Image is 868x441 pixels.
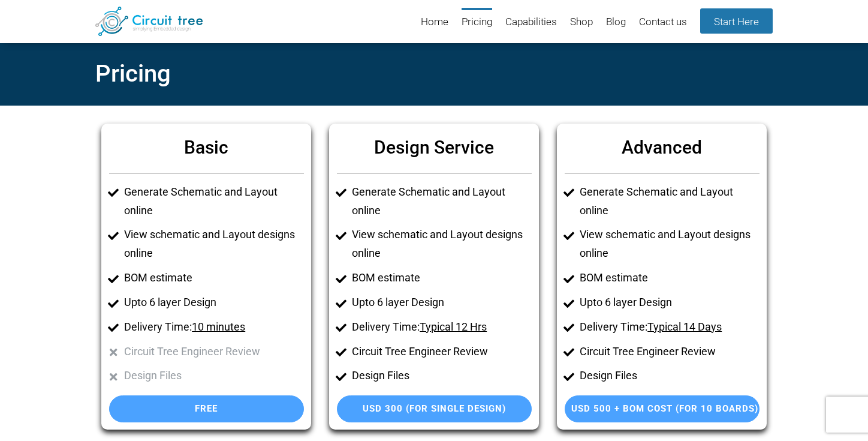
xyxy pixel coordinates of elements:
li: Generate Schematic and Layout online [580,183,759,220]
li: View schematic and Layout designs online [124,226,303,263]
a: Home [421,8,448,37]
a: Blog [606,8,626,37]
li: Circuit Tree Engineer Review [580,343,759,361]
img: Circuit Tree [95,7,203,36]
u: Typical 14 Days [647,320,722,333]
a: Shop [570,8,593,37]
h2: Pricing [95,53,773,95]
li: BOM estimate [580,269,759,287]
li: Generate Schematic and Layout online [124,183,303,220]
li: Delivery Time: [124,318,303,337]
u: Typical 12 Hrs [420,320,487,333]
li: Circuit Tree Engineer Review [124,343,303,361]
li: View schematic and Layout designs online [352,226,531,263]
li: Upto 6 layer Design [124,293,303,312]
li: Delivery Time: [580,318,759,337]
h6: Advanced [565,131,759,164]
h6: Basic [109,131,304,164]
li: Circuit Tree Engineer Review [352,343,531,361]
a: Contact us [639,8,687,37]
li: BOM estimate [124,269,303,287]
li: Design Files [580,367,759,385]
a: Free [109,395,304,422]
li: Design Files [124,367,303,385]
u: 10 minutes [192,320,245,333]
li: BOM estimate [352,269,531,287]
a: Start Here [700,8,773,34]
li: View schematic and Layout designs online [580,226,759,263]
a: Capabilities [505,8,557,37]
h6: Design Service [337,131,532,164]
li: Delivery Time: [352,318,531,337]
li: Generate Schematic and Layout online [352,183,531,220]
li: Upto 6 layer Design [580,293,759,312]
a: USD 300 (For single Design) [337,395,532,422]
li: Upto 6 layer Design [352,293,531,312]
li: Design Files [352,367,531,385]
a: Pricing [462,8,492,37]
a: USD 500 + BOM Cost (For 10 Boards) [565,395,759,422]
